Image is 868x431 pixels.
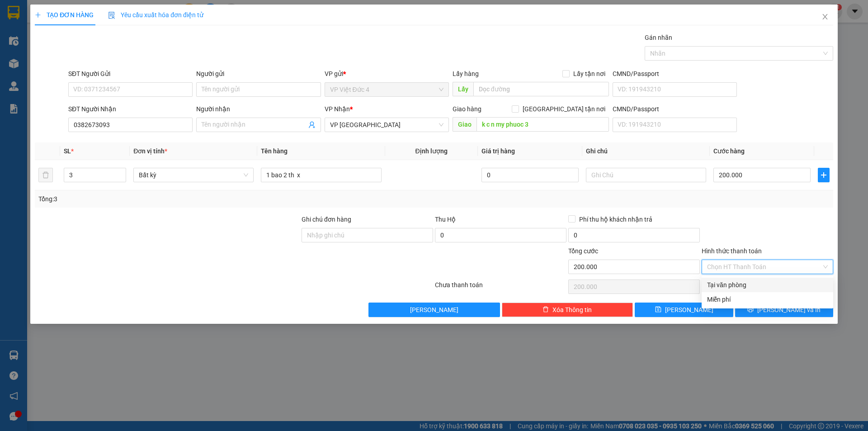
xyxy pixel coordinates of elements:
div: Chưa thanh toán [434,280,567,296]
th: Ghi chú [582,142,710,160]
span: printer [747,306,754,313]
label: Gán nhãn [645,34,672,41]
button: [PERSON_NAME] [368,303,500,317]
div: Người nhận [196,104,321,114]
img: icon [108,12,115,19]
input: Ghi chú đơn hàng [302,228,433,242]
div: SĐT Người Gửi [68,69,193,79]
span: Yêu cầu xuất hóa đơn điện tử [108,11,203,19]
input: Dọc đường [476,117,609,132]
span: VP Sài Gòn [330,118,443,132]
span: Tên hàng [261,147,288,155]
div: Tại văn phòng [707,280,828,290]
span: TẠO ĐƠN HÀNG [35,11,94,19]
div: Người gửi [196,69,321,79]
span: Xóa Thông tin [552,305,592,315]
button: deleteXóa Thông tin [502,303,633,317]
span: Giao [453,117,476,132]
button: printer[PERSON_NAME] và In [735,303,833,317]
span: Lấy [453,82,473,96]
span: Thu Hộ [435,216,456,223]
span: plus [818,171,829,179]
span: Lấy tận nơi [570,69,609,79]
span: Lấy hàng [453,70,479,77]
span: Phí thu hộ khách nhận trả [576,214,656,224]
div: VP gửi [325,69,449,79]
input: Dọc đường [473,82,609,96]
label: Hình thức thanh toán [702,247,762,255]
input: VD: Bàn, Ghế [261,168,381,182]
span: Tổng cước [568,247,598,255]
span: [PERSON_NAME] [410,305,458,315]
span: [PERSON_NAME] và In [757,305,821,315]
span: VP Nhận [325,105,350,113]
span: Giá trị hàng [481,147,515,155]
button: save[PERSON_NAME] [635,303,733,317]
button: plus [818,168,830,182]
div: CMND/Passport [613,69,737,79]
span: close [821,13,829,20]
span: user-add [308,121,316,128]
span: delete [542,306,549,313]
div: Miễn phí [707,294,828,304]
input: 0 [481,168,579,182]
span: Bất kỳ [139,168,248,182]
span: [PERSON_NAME] [665,305,713,315]
span: VP Việt Đức 4 [330,83,443,96]
div: SĐT Người Nhận [68,104,193,114]
div: CMND/Passport [613,104,737,114]
input: Ghi Chú [586,168,706,182]
span: Đơn vị tính [133,147,167,155]
span: plus [35,12,41,18]
span: [GEOGRAPHIC_DATA] tận nơi [519,104,609,114]
span: save [655,306,661,313]
div: Tổng: 3 [38,194,335,204]
span: Định lượng [415,147,448,155]
span: Giao hàng [453,105,481,113]
span: Cước hàng [713,147,745,155]
button: Close [812,5,838,30]
label: Ghi chú đơn hàng [302,216,351,223]
button: delete [38,168,53,182]
span: SL [64,147,71,155]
